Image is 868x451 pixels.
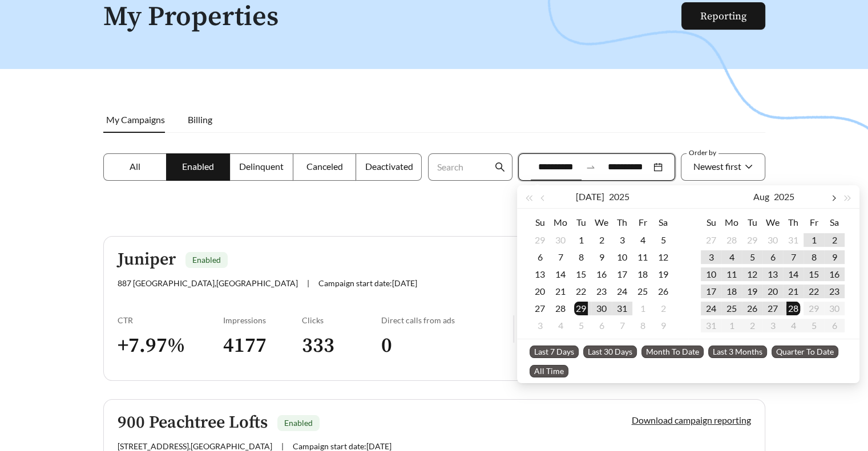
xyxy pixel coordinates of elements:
[284,418,313,428] span: Enabled
[745,285,759,298] div: 19
[725,267,738,281] div: 11
[636,250,649,264] div: 11
[533,302,547,315] div: 27
[807,267,821,281] div: 15
[571,266,591,283] td: 2025-07-15
[595,267,608,281] div: 16
[571,231,591,249] td: 2025-07-01
[554,319,567,332] div: 4
[365,161,413,172] span: Deactivated
[681,2,765,30] button: Reporting
[653,317,673,334] td: 2025-08-09
[530,346,579,358] span: Last 7 Days
[281,441,284,451] span: |
[381,333,513,359] h3: 0
[783,249,804,266] td: 2025-08-07
[118,413,268,432] h5: 900 Peachtree Lofts
[223,315,302,325] div: Impressions
[632,415,751,425] a: Download campaign reporting
[704,285,718,298] div: 17
[615,233,629,247] div: 3
[574,319,588,332] div: 5
[550,317,571,334] td: 2025-08-04
[550,249,571,266] td: 2025-07-07
[762,231,783,249] td: 2025-07-30
[721,300,742,317] td: 2025-08-25
[745,233,759,247] div: 29
[804,231,824,249] td: 2025-08-01
[554,285,567,298] div: 21
[753,185,769,208] button: Aug
[595,233,608,247] div: 2
[786,233,800,247] div: 31
[571,317,591,334] td: 2025-08-05
[591,231,612,249] td: 2025-07-02
[656,267,670,281] div: 19
[827,233,841,247] div: 2
[721,231,742,249] td: 2025-07-28
[318,278,417,288] span: Campaign start date: [DATE]
[591,213,612,231] th: We
[550,213,571,231] th: Mo
[653,249,673,266] td: 2025-07-12
[595,302,608,315] div: 30
[653,266,673,283] td: 2025-07-19
[533,285,547,298] div: 20
[632,249,653,266] td: 2025-07-11
[700,10,746,23] a: Reporting
[721,249,742,266] td: 2025-08-04
[118,441,272,451] span: [STREET_ADDRESS] , [GEOGRAPHIC_DATA]
[656,250,670,264] div: 12
[824,266,845,283] td: 2025-08-16
[807,250,821,264] div: 8
[762,249,783,266] td: 2025-08-06
[381,315,513,325] div: Direct calls from ads
[725,285,738,298] div: 18
[653,231,673,249] td: 2025-07-05
[742,300,762,317] td: 2025-08-26
[804,249,824,266] td: 2025-08-08
[615,267,629,281] div: 17
[533,267,547,281] div: 13
[586,162,596,172] span: swap-right
[612,283,632,300] td: 2025-07-24
[530,231,550,249] td: 2025-06-29
[745,302,759,315] div: 26
[701,300,721,317] td: 2025-08-24
[495,162,505,172] span: search
[571,300,591,317] td: 2025-07-29
[774,185,794,208] button: 2025
[571,283,591,300] td: 2025-07-22
[766,285,780,298] div: 20
[807,285,821,298] div: 22
[725,233,738,247] div: 28
[708,346,767,358] span: Last 3 Months
[130,161,140,172] span: All
[586,162,596,172] span: to
[783,266,804,283] td: 2025-08-14
[612,213,632,231] th: Th
[595,250,608,264] div: 9
[591,300,612,317] td: 2025-07-30
[574,250,588,264] div: 8
[118,333,223,359] h3: + 7.97 %
[762,283,783,300] td: 2025-08-20
[766,302,780,315] div: 27
[595,285,608,298] div: 23
[574,267,588,281] div: 15
[554,250,567,264] div: 7
[701,266,721,283] td: 2025-08-10
[530,365,568,377] span: All Time
[550,283,571,300] td: 2025-07-21
[307,278,309,288] span: |
[550,300,571,317] td: 2025-07-28
[571,249,591,266] td: 2025-07-08
[632,283,653,300] td: 2025-07-25
[632,300,653,317] td: 2025-08-01
[632,231,653,249] td: 2025-07-04
[118,250,176,269] h5: Juniper
[824,231,845,249] td: 2025-08-02
[745,250,759,264] div: 5
[704,302,718,315] div: 24
[656,319,670,332] div: 9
